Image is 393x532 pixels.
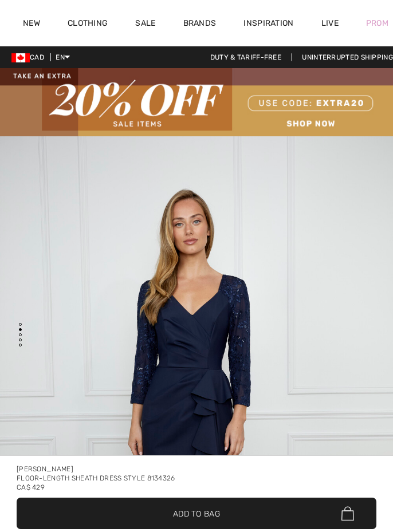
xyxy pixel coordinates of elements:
span: CA$ 429 [17,483,45,491]
a: Prom [366,17,388,29]
a: New [23,18,40,30]
a: Brands [183,18,217,30]
span: Add to Bag [173,507,220,519]
div: Floor-length Sheath Dress Style 8134326 [17,474,376,483]
span: CAD [11,53,49,61]
span: EN [56,53,70,61]
a: Sale [135,18,155,30]
img: Bag.svg [341,506,354,521]
span: Inspiration [243,18,293,30]
div: [PERSON_NAME] [17,464,376,474]
img: Canadian Dollar [11,53,30,62]
button: Add to Bag [17,498,376,529]
a: Live [321,17,339,29]
a: Clothing [68,18,108,30]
